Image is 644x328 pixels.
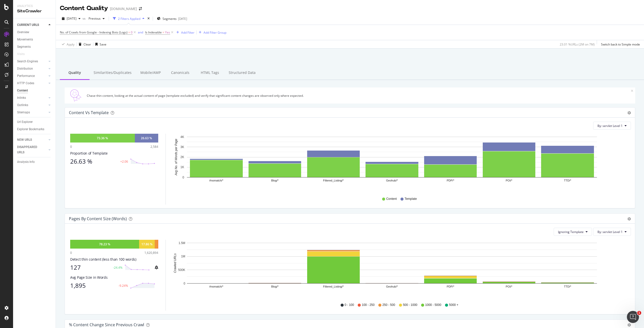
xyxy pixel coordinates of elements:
text: #nomatch/* [209,179,223,182]
div: 1,895 [70,282,115,289]
span: 250 - 500 [382,303,395,307]
a: Explorer Bookmarks [17,127,52,132]
div: Content Quality [60,4,108,13]
div: Content vs Template [69,110,109,115]
a: Analysis Info [17,159,52,165]
div: 26.63 % [141,136,152,140]
div: 2,584 [150,145,158,149]
div: Quality [60,66,90,80]
span: By: servlet Level 1 [597,230,623,234]
span: Ignoring Template [558,230,584,234]
a: HTTP Codes [17,81,47,86]
div: Overview [17,30,29,35]
div: 2 Filters Applied [118,17,140,21]
text: Filtered_Listing/* [323,179,344,182]
div: gear [627,111,631,115]
div: times [146,16,151,21]
a: Sitemaps [17,110,47,115]
text: 500K [178,268,185,272]
div: Add Filter [181,30,194,35]
a: Visits [17,52,30,57]
a: Distribution [17,66,47,71]
span: 0 [131,29,133,36]
text: POI/* [506,179,512,182]
span: 1 [637,311,641,315]
a: Inlinks [17,95,47,101]
div: Analysis Info [17,159,35,165]
div: Canonicals [165,66,195,80]
button: Ignoring Template [554,228,592,236]
span: By: servlet Level 1 [597,124,623,128]
text: 1M [181,255,185,258]
div: Movements [17,37,33,42]
a: Performance [17,73,47,79]
div: Inlinks [17,95,26,101]
a: Overview [17,30,52,35]
div: bell-plus [155,265,158,269]
div: and [138,30,143,34]
text: PDP/* [447,179,455,182]
div: 17.86 % [141,242,152,246]
button: Switch back to Simple mode [599,40,640,48]
span: Content [386,197,397,201]
text: Avg No. of Words per Page [174,139,178,176]
div: Detect thin content (less than 100 words) [70,257,158,262]
div: 0 [70,251,72,255]
span: 1000 - 5000 [425,303,441,307]
text: 4K [180,135,184,139]
button: and [138,30,143,35]
span: 5000 + [449,303,458,307]
div: Pages by Content Size (Words) [69,216,127,221]
div: Structured Data [225,66,260,80]
div: Add Filter Group [204,30,226,35]
text: TTD/* [564,179,571,182]
div: Segments [17,44,31,50]
div: Explorer Bookmarks [17,127,44,132]
div: Visits [17,52,25,57]
div: Analytics [17,4,52,8]
div: 1,620,894 [144,251,158,255]
a: Segments [17,44,52,50]
button: Apply [60,40,74,48]
text: #nomatch/* [209,285,223,288]
span: Yes [165,29,170,36]
span: 0 - 100 [345,303,354,307]
a: DISAPPEARED URLS [17,145,47,155]
a: Url Explorer [17,119,52,125]
a: Content [17,88,52,93]
text: 1K [180,166,184,169]
div: Chase thin content, looking at the actual content of page (template excluded) and verify that sig... [87,93,631,98]
text: 0 [184,282,185,285]
div: SiteCrawler [17,8,52,14]
button: Add Filter [174,29,194,35]
a: Outlinks [17,103,47,108]
div: Distribution [17,66,33,71]
button: Add Filter Group [197,29,226,35]
div: gear [627,217,631,221]
text: TTD/* [564,285,571,288]
div: HTML Tags [195,66,225,80]
a: Movements [17,37,52,42]
iframe: Intercom live chat [627,311,639,323]
img: Quality [67,89,85,102]
div: 0 [70,145,72,149]
span: Previous [87,16,101,21]
div: Sitemaps [17,110,30,115]
button: 2 Filters Applied [111,15,146,23]
span: Segments [163,17,177,21]
div: Clear [84,42,91,46]
span: = [128,30,130,34]
button: Clear [77,40,91,48]
div: 73.36 % [97,136,108,140]
span: No. of Crawls from Google - Indexing Bots (Logs) [60,30,128,34]
div: A chart. [172,240,627,298]
svg: A chart. [172,134,627,192]
text: 2K [180,155,184,159]
span: = [163,30,164,34]
text: POI/* [506,285,512,288]
div: Apply [67,42,74,46]
a: CURRENT URLS [17,22,47,28]
div: Outlinks [17,103,28,108]
div: [DATE] [178,17,187,21]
